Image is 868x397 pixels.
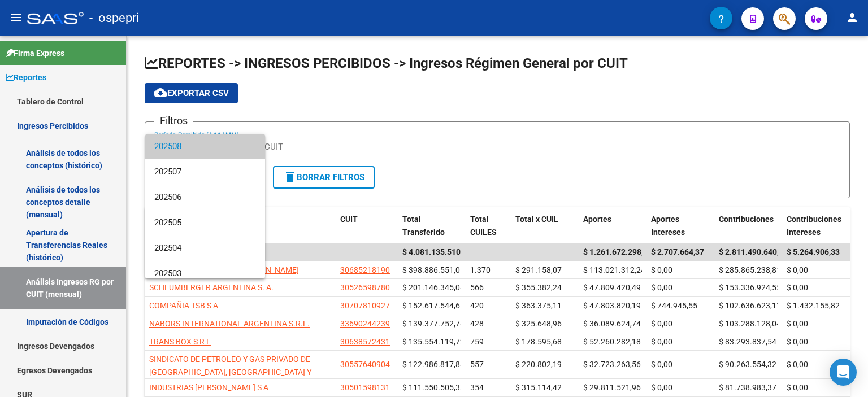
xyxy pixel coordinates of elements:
[154,159,256,185] span: 202507
[154,235,256,261] span: 202504
[154,261,256,286] span: 202503
[154,134,256,159] span: 202508
[154,210,256,235] span: 202505
[830,359,857,386] div: Open Intercom Messenger
[154,185,256,210] span: 202506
